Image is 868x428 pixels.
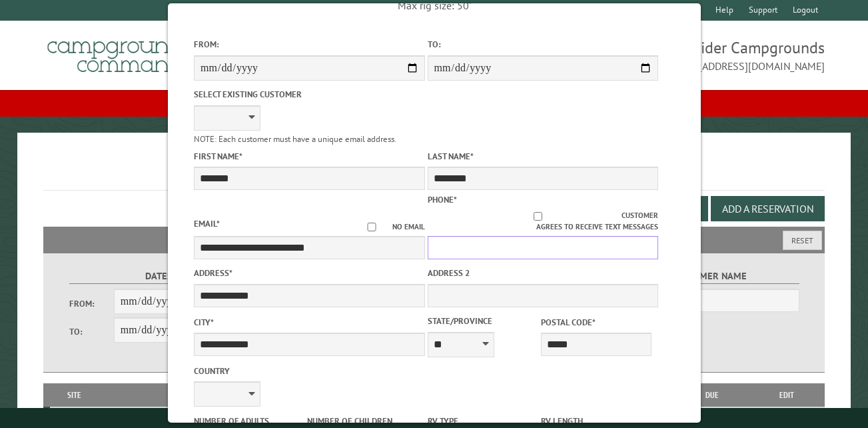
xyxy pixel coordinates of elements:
label: Postal Code [540,316,651,329]
img: Campground Commander [43,26,210,78]
label: Last Name [427,150,657,163]
button: Add a Reservation [711,196,825,221]
label: From: [194,38,424,51]
label: Select existing customer [194,88,424,101]
label: City [194,316,424,329]
label: First Name [194,150,424,163]
h1: Reservations [43,154,825,191]
label: No email [351,221,424,233]
label: To: [69,325,114,338]
label: RV Type [427,415,538,427]
label: Address [194,267,424,279]
th: Dates [99,383,275,407]
th: Site [50,383,99,407]
label: Number of Adults [194,415,304,427]
label: Customer agrees to receive text messages [427,210,657,233]
th: Edit [749,383,825,407]
label: Address 2 [427,267,657,279]
label: Email [194,218,220,229]
label: RV Length [540,415,651,427]
label: Dates [69,269,248,284]
th: Due [675,383,749,407]
label: From: [69,297,114,310]
label: Customer Name [620,269,799,284]
button: Reset [783,231,822,250]
label: State/Province [427,315,538,327]
small: NOTE: Each customer must have a unique email address. [194,133,396,145]
input: Customer agrees to receive text messages [454,212,622,221]
label: Country [194,365,424,377]
label: Phone [427,194,456,205]
h2: Filters [43,227,825,252]
label: To: [427,38,657,51]
label: Number of Children [307,415,418,427]
input: No email [351,223,392,231]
